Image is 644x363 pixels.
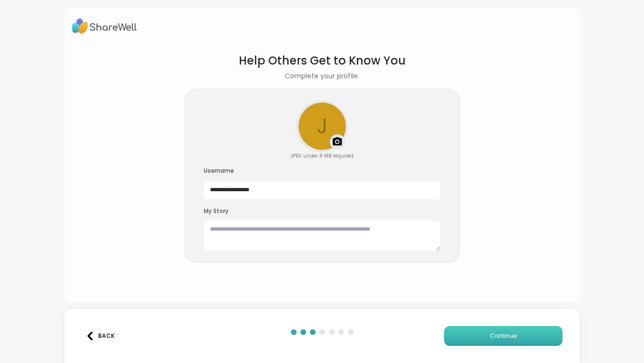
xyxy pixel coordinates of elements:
[290,152,354,159] div: JPEG under 6 MB required
[204,167,441,175] h3: Username
[72,15,137,37] img: ShareWell Logo
[490,332,517,340] span: Continue
[82,326,119,346] button: Back
[204,207,441,215] h3: My Story
[239,52,406,69] h1: Help Others Get to Know You
[86,332,115,340] div: Back
[285,71,359,81] h2: Complete your profile.
[444,326,562,346] button: Continue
